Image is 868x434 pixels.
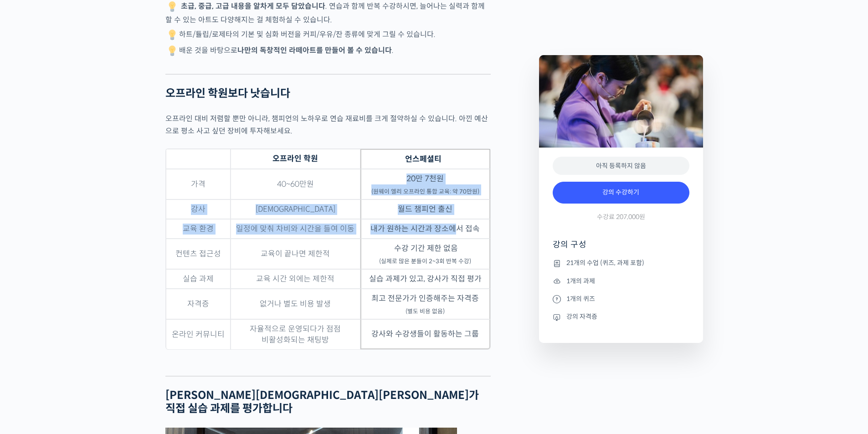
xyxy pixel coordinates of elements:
[167,46,178,56] img: 💡
[181,2,325,11] strong: 초급, 중급, 고급 내용을 알차게 모두 담았습니다
[360,199,490,219] td: 월드 챔피언 출신
[360,269,490,289] td: 실습 과제가 있고, 강사가 직접 평가
[360,169,490,199] td: 20만 7천원
[83,303,94,310] span: 대화
[553,311,689,322] li: 강의 자격증
[553,239,689,257] h4: 강의 구성
[165,28,491,42] p: 하트/튤립/로제타의 기본 및 심화 버전을 커피/우유/잔 종류에 맞게 그릴 수 있습니다.
[272,154,318,163] strong: 오프라인 학원
[29,302,34,310] span: 홈
[165,87,290,100] strong: 오프라인 학원보다 낫습니다
[118,289,175,311] a: 설정
[237,46,392,56] strong: 나만의 독창적인 라떼아트를 만들어 볼 수 있습니다
[166,239,231,269] td: 컨텐츠 접근성
[3,289,60,311] a: 홈
[165,388,479,415] strong: [PERSON_NAME][DEMOGRAPHIC_DATA][PERSON_NAME]가 직접 실습 과제를 평가합니다
[231,319,360,349] td: 자율적으로 운영되다가 점점 비활성화되는 채팅방
[360,239,490,269] td: 수강 기간 제한 없음
[166,219,231,239] td: 교육 환경
[406,308,445,315] sub: (별도 비용 없음)
[371,188,479,195] sub: (원웨이 엘리 오프라인 통합 교육: 약 70만원)
[553,157,689,175] div: 아직 등록하지 않음
[360,289,490,319] td: 최고 전문가가 인증해주는 자격증
[166,169,231,199] td: 가격
[167,1,178,12] img: 💡
[553,276,689,286] li: 1개의 과제
[553,258,689,269] li: 21개의 수업 (퀴즈, 과제 포함)
[379,258,471,265] sub: (실제로 많은 분들이 2~3회 반복 수강)
[60,289,118,311] a: 대화
[553,293,689,304] li: 1개의 퀴즈
[166,319,231,349] td: 온라인 커뮤니티
[597,213,645,221] span: 수강료 207,000원
[165,112,491,137] p: 오프라인 대비 저렴할 뿐만 아니라, 챔피언의 노하우로 연습 재료비를 크게 절약하실 수 있습니다. 아낀 예산으로 평소 사고 싶던 장비에 투자해보세요.
[231,169,360,199] td: 40~60만원
[231,219,360,239] td: 일정에 맞춰 차비와 시간을 들여 이동
[231,199,360,219] td: [DEMOGRAPHIC_DATA]
[166,269,231,289] td: 실습 과제
[360,149,490,169] th: 언스페셜티
[553,182,689,204] a: 강의 수강하기
[166,199,231,219] td: 강사
[166,289,231,319] td: 자격증
[165,44,491,58] p: 배운 것을 바탕으로 .
[167,30,178,41] img: 💡
[360,319,490,349] td: 강사와 수강생들이 활동하는 그룹
[360,219,490,239] td: 내가 원하는 시간과 장소에서 접속
[231,289,360,319] td: 없거나 별도 비용 발생
[231,269,360,289] td: 교육 시간 외에는 제한적
[231,239,360,269] td: 교육이 끝나면 제한적
[141,302,152,310] span: 설정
